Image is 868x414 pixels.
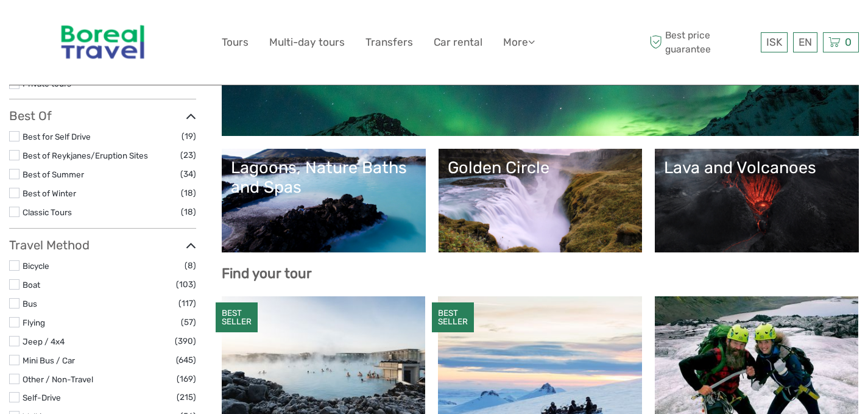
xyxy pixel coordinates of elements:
[23,318,45,327] a: Flying
[176,277,196,291] span: (103)
[175,334,196,348] span: (390)
[646,29,758,55] span: Best price guarantee
[269,34,345,51] a: Multi-day tours
[181,315,196,329] span: (57)
[23,337,65,346] a: Jeep / 4x4
[178,296,196,310] span: (117)
[432,302,474,333] div: BEST SELLER
[448,158,633,243] a: Golden Circle
[365,34,413,51] a: Transfers
[9,238,196,252] h3: Travel Method
[448,158,633,177] div: Golden Circle
[53,9,153,76] img: 346-854fea8c-10b9-4d52-aacf-0976180d9f3a_logo_big.jpg
[793,32,817,52] div: EN
[185,259,196,273] span: (8)
[23,374,93,384] a: Other / Non-Travel
[222,265,312,282] b: Find your tour
[231,158,417,198] div: Lagoons, Nature Baths and Spas
[23,132,91,141] a: Best for Self Drive
[23,151,148,160] a: Best of Reykjanes/Eruption Sites
[231,158,417,243] a: Lagoons, Nature Baths and Spas
[181,205,196,219] span: (18)
[23,261,49,271] a: Bicycle
[23,188,76,198] a: Best of Winter
[664,158,850,177] div: Lava and Volcanoes
[23,355,75,365] a: Mini Bus / Car
[222,34,249,51] a: Tours
[216,302,258,333] div: BEST SELLER
[23,170,84,179] a: Best of Summer
[23,393,61,402] a: Self-Drive
[434,34,482,51] a: Car rental
[503,34,535,51] a: More
[176,353,196,367] span: (645)
[766,36,782,48] span: ISK
[182,129,196,143] span: (19)
[177,372,196,386] span: (169)
[664,158,850,243] a: Lava and Volcanoes
[23,280,40,290] a: Boat
[177,390,196,404] span: (215)
[23,79,71,88] a: Private tours
[180,148,196,162] span: (23)
[843,36,853,48] span: 0
[9,109,196,123] h3: Best Of
[181,186,196,200] span: (18)
[23,299,37,309] a: Bus
[180,167,196,181] span: (34)
[23,207,72,217] a: Classic Tours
